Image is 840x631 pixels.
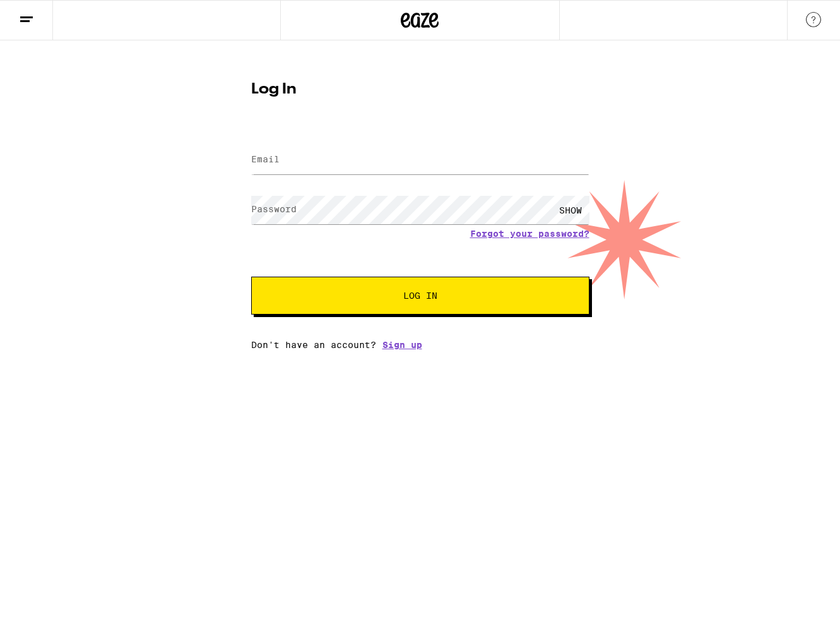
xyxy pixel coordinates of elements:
a: Sign up [382,340,422,350]
label: Email [251,154,280,164]
input: Email [251,146,589,174]
button: Log In [251,277,589,315]
span: Log In [403,291,437,300]
label: Password [251,204,297,214]
div: Don't have an account? [251,340,589,350]
div: SHOW [552,196,589,224]
h1: Log In [251,82,589,97]
a: Forgot your password? [470,229,589,239]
